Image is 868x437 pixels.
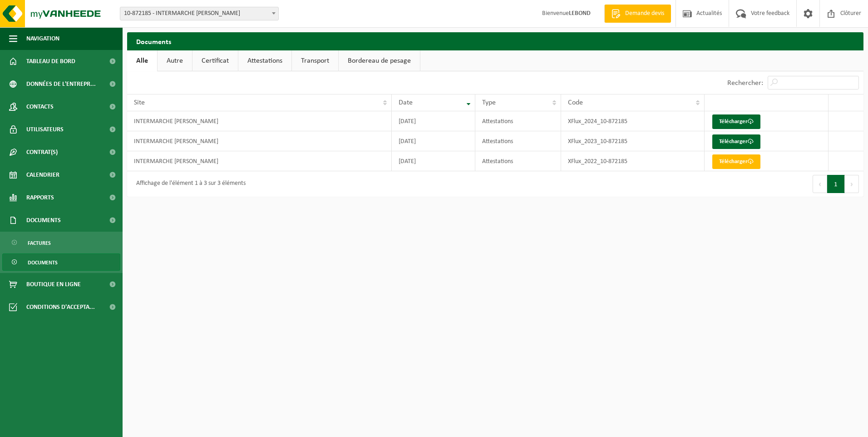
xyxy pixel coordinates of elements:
a: Certificat [192,50,238,71]
button: Next [845,175,859,193]
span: Factures [28,234,51,252]
a: Alle [127,50,157,71]
span: Contacts [26,95,54,118]
span: Documents [26,209,61,232]
span: 10-872185 - INTERMARCHE MARCONNELLE - MARCONNELLE [120,7,278,20]
span: Contrat(s) [26,141,58,164]
a: Télécharger [712,114,760,129]
a: Factures [2,234,120,251]
td: [DATE] [392,111,475,131]
strong: LEBOND [569,10,591,17]
td: XFlux_2022_10-872185 [561,151,704,171]
a: Documents [2,253,120,271]
a: Demande devis [604,5,671,23]
h2: Documents [127,32,863,50]
a: Transport [292,50,338,71]
span: Date [399,99,413,106]
button: 1 [827,175,845,193]
td: XFlux_2024_10-872185 [561,111,704,131]
td: INTERMARCHE [PERSON_NAME] [127,151,392,171]
span: 10-872185 - INTERMARCHE MARCONNELLE - MARCONNELLE [120,7,279,20]
td: [DATE] [392,151,475,171]
a: Télécharger [712,154,760,169]
a: Autre [158,50,192,71]
label: Rechercher: [727,79,763,87]
span: Documents [28,254,58,271]
span: Demande devis [623,9,666,18]
a: Bordereau de pesage [339,50,420,71]
span: Boutique en ligne [26,273,81,296]
button: Previous [813,175,827,193]
a: Télécharger [712,134,760,149]
td: Attestations [475,111,561,131]
td: Attestations [475,131,561,151]
td: INTERMARCHE [PERSON_NAME] [127,111,392,131]
div: Affichage de l'élément 1 à 3 sur 3 éléments [132,176,246,192]
td: INTERMARCHE [PERSON_NAME] [127,131,392,151]
span: Conditions d'accepta... [26,296,95,318]
span: Navigation [26,27,59,50]
td: [DATE] [392,131,475,151]
span: Utilisateurs [26,118,64,141]
span: Type [482,99,496,106]
span: Site [134,99,145,106]
a: Attestations [238,50,291,71]
td: XFlux_2023_10-872185 [561,131,704,151]
td: Attestations [475,151,561,171]
span: Code [568,99,583,106]
span: Données de l'entrepr... [26,73,96,95]
span: Calendrier [26,164,59,186]
span: Rapports [26,186,54,209]
span: Tableau de bord [26,50,75,73]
